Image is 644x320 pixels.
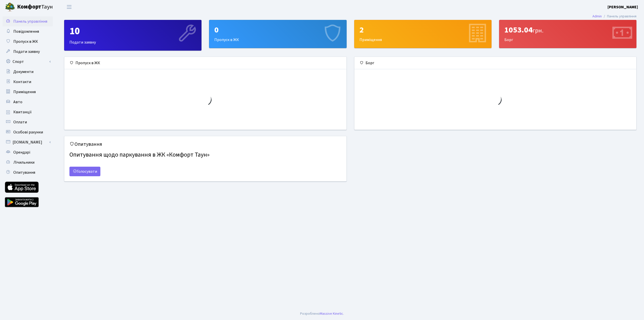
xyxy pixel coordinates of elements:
[17,3,41,11] b: Комфорт
[300,311,320,316] a: Розроблено
[13,129,43,135] span: Особові рахунки
[3,47,53,57] a: Подати заявку
[13,29,39,34] span: Повідомлення
[214,25,341,35] div: 0
[13,109,32,115] span: Квитанції
[3,127,53,137] a: Особові рахунки
[499,20,636,48] div: Борг
[69,141,341,147] h5: Опитування
[592,14,602,19] a: Admin
[354,20,491,48] div: Приміщення
[13,150,30,155] span: Орендарі
[533,26,543,35] span: грн.
[359,25,486,35] div: 2
[69,167,100,176] a: Голосувати
[13,99,22,105] span: Авто
[320,311,343,316] a: Massive Kinetic
[3,37,53,47] a: Пропуск в ЖК
[13,69,33,75] span: Документи
[608,4,638,10] b: [PERSON_NAME]
[3,77,53,87] a: Контакти
[3,87,53,97] a: Приміщення
[13,119,27,125] span: Оплати
[354,20,492,48] a: 2Приміщення
[209,20,346,48] a: 0Пропуск в ЖК
[209,20,346,48] div: Пропуск в ЖК
[13,39,38,44] span: Пропуск в ЖК
[13,19,47,24] span: Панель управління
[63,3,75,11] button: Переключити навігацію
[69,149,341,161] h4: Опитування щодо паркування в ЖК «Комфорт Таун»
[64,20,202,51] a: 10Подати заявку
[3,167,53,177] a: Опитування
[13,170,35,175] span: Опитування
[13,160,34,165] span: Лічильники
[5,2,15,12] img: logo.png
[354,57,636,69] div: Борг
[13,49,40,54] span: Подати заявку
[3,147,53,157] a: Орендарі
[3,157,53,167] a: Лічильники
[608,4,638,10] a: [PERSON_NAME]
[3,57,53,67] a: Спорт
[3,117,53,127] a: Оплати
[602,14,636,19] li: Панель управління
[13,89,36,95] span: Приміщення
[504,25,631,35] div: 1053.04
[69,25,196,37] div: 10
[64,57,346,69] div: Пропуск в ЖК
[17,3,53,11] span: Таун
[3,26,53,37] a: Повідомлення
[3,107,53,117] a: Квитанції
[3,67,53,77] a: Документи
[300,311,344,316] div: .
[13,79,31,85] span: Контакти
[585,11,644,22] nav: breadcrumb
[64,20,201,50] div: Подати заявку
[3,97,53,107] a: Авто
[3,16,53,26] a: Панель управління
[3,137,53,147] a: [DOMAIN_NAME]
